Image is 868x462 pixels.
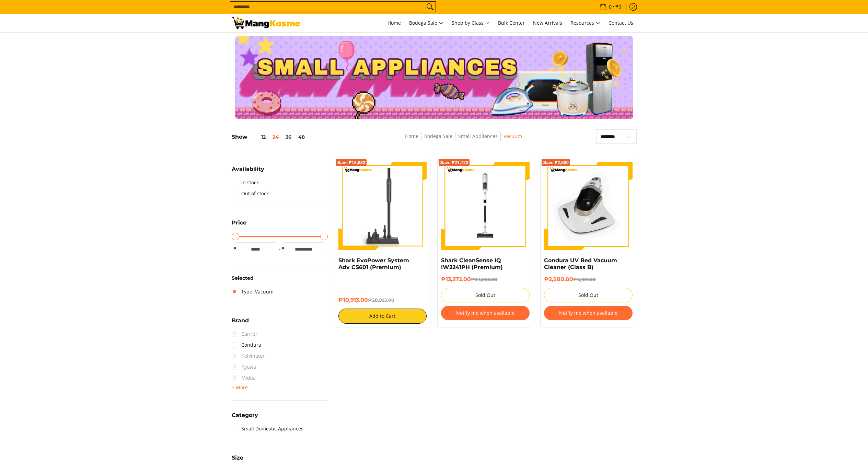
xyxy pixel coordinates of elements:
[232,372,256,383] span: Midea
[232,455,243,461] span: Size
[441,288,530,302] button: Sold Out
[440,161,468,165] span: Save ₱21,723
[543,161,569,165] span: Save ₱2,609
[567,14,604,32] a: Resources
[471,277,497,282] del: ₱34,995.00
[280,245,287,252] span: ₱
[232,220,246,226] span: Price
[614,4,622,9] span: ₱0
[295,134,308,140] button: 48
[307,14,637,32] nav: Main Menu
[533,20,562,26] span: New Arrivals
[570,19,600,27] span: Resources
[338,257,409,270] a: Shark EvoPower System Adv CS601 (Premium)
[424,133,452,139] a: Bodega Sale
[448,14,493,32] a: Shop by Class
[409,19,443,27] span: Bodega Sale
[282,134,295,140] button: 36
[544,162,633,250] img: Condura UV Bed Vacuum Cleaner (Class B)
[425,2,436,12] button: Search
[441,162,530,250] img: shark-cleansense-cordless-stick-vacuum-front-full-view-mang-kosme
[232,318,249,328] summary: Open
[387,20,401,26] span: Home
[338,162,427,250] img: shark-evopower-wireless-vacuum-full-view-mang-kosme
[232,383,248,392] summary: Open
[232,134,308,140] h5: Show
[544,306,633,320] button: Notify me when available
[232,339,261,350] a: Condura
[530,14,566,32] a: New Arrivals
[544,276,633,283] h6: ₱2,580.00
[232,245,239,252] span: ₱
[405,133,418,139] a: Home
[608,4,613,9] span: 0
[504,132,522,141] span: Vacuum
[544,288,633,302] button: Sold Out
[232,166,264,172] span: Availability
[544,257,617,270] a: Condura UV Bed Vacuum Cleaner (Class B)
[406,14,447,32] a: Bodega Sale
[247,134,269,140] button: 12
[232,318,249,323] span: Brand
[232,220,246,231] summary: Open
[337,161,366,165] span: Save ₱18,082
[232,275,328,281] h6: Selected
[605,14,637,32] a: Contact Us
[573,277,596,282] del: ₱5,189.00
[368,297,394,303] del: ₱28,995.00
[357,132,570,148] nav: Breadcrumbs
[597,3,623,11] span: •
[232,17,300,29] img: Small Appliances l Mang Kosme: Home Appliances Warehouse Sale Vacuum
[609,20,633,26] span: Contact Us
[495,14,528,32] a: Bulk Center
[338,309,427,324] button: Add to Cart
[232,188,269,199] a: Out of stock
[232,385,248,390] span: + More
[458,133,498,139] a: Small Appliances
[452,19,490,27] span: Shop by Class
[232,286,274,297] a: Type: Vacuum
[232,328,257,339] span: Carrier
[232,413,258,418] span: Category
[441,276,530,283] h6: ₱13,272.00
[232,413,258,423] summary: Open
[441,306,530,320] button: Notify me when available
[232,177,259,188] a: In stock
[338,297,427,303] h6: ₱10,913.00
[384,14,404,32] a: Home
[232,166,264,177] summary: Open
[232,350,265,361] span: Kelvinator
[441,257,503,270] a: Shark CleanSense IQ IW2241PH (Premium)
[269,134,282,140] button: 24
[232,361,256,372] span: Kyowa
[498,20,525,26] span: Bulk Center
[232,423,303,434] a: Small Domestic Appliances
